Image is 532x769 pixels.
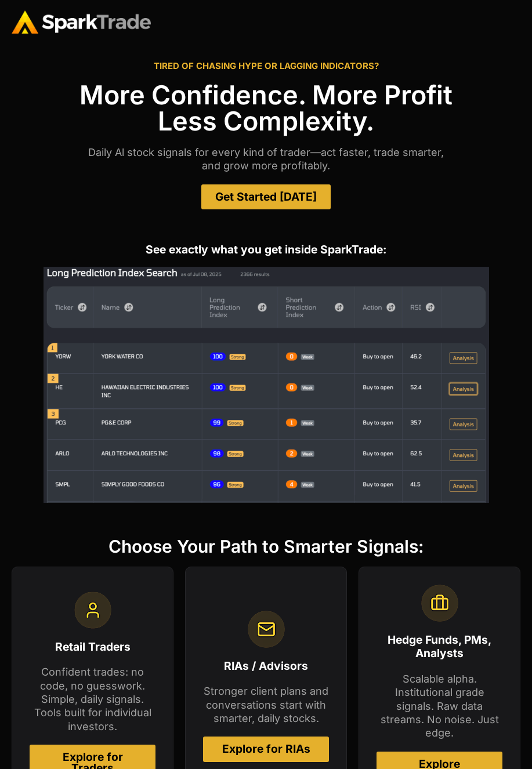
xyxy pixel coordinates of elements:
[55,640,131,654] span: Retail Traders
[377,672,502,740] p: Scalable alpha. Institutional grade signals. Raw data streams. No noise. Just edge.
[201,184,331,209] a: Get Started [DATE]
[388,633,491,660] span: Hedge Funds, PMs, Analysts
[12,61,520,70] h2: TIRED OF CHASING HYPE OR LAGGING INDICATORS?
[224,659,308,673] span: RIAs / Advisors
[12,244,520,255] h2: See exactly what you get inside SparkTrade:
[203,737,329,761] a: Explore for RIAs
[12,146,520,173] p: Daily Al stock signals for every kind of trader—act faster, trade smarter, and grow more profitably.
[203,684,329,725] p: Stronger client plans and conversations start with smarter, daily stocks.
[12,538,520,555] h3: Choose Your Path to Smarter Signals:
[215,191,317,202] span: Get Started [DATE]
[12,82,520,134] h1: More Confidence. More Profit Less Complexity.
[30,665,155,733] p: Confident trades: no code, no guesswork. Simple, daily signals. Tools built for individual invest...
[222,743,310,755] span: Explore for RIAs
